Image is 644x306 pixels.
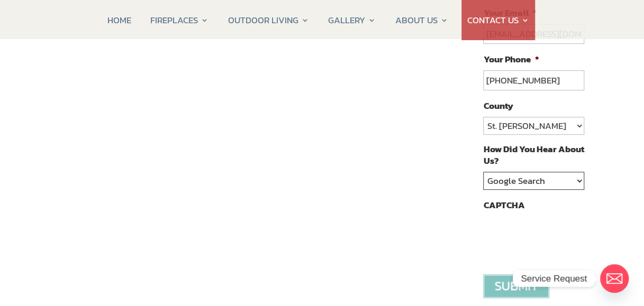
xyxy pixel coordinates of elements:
input: Submit [483,274,549,298]
label: County [483,100,513,112]
iframe: reCAPTCHA [483,216,644,257]
a: Email [600,264,629,293]
label: Your Phone [483,53,539,65]
label: CAPTCHA [483,199,524,211]
label: How Did You Hear About Us? [483,143,584,166]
